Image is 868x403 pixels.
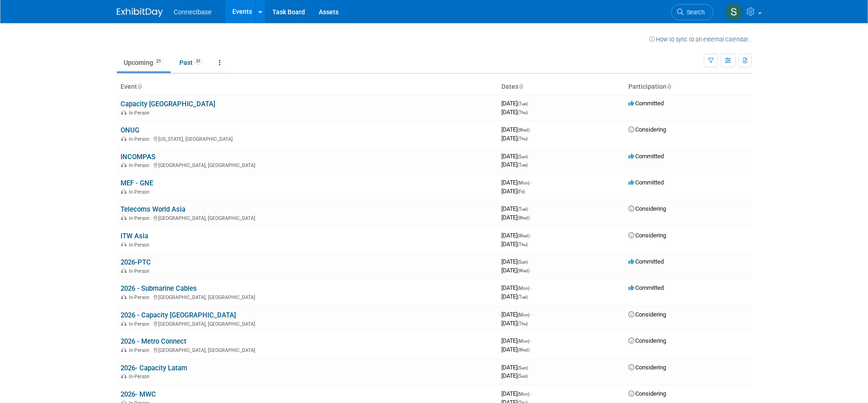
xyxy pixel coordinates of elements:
[129,215,152,221] span: In-Person
[649,36,752,43] a: How to sync to an external calendar...
[517,312,529,317] span: (Mon)
[121,390,156,398] a: 2026- MWC
[628,100,664,107] span: Committed
[517,242,528,247] span: (Thu)
[501,100,530,107] span: [DATE]
[667,83,671,90] a: Sort by Participation Type
[121,136,126,141] img: In-Person Event
[625,79,752,95] th: Participation
[501,311,532,318] span: [DATE]
[517,374,528,379] span: (Sun)
[501,232,532,239] span: [DATE]
[531,232,532,239] span: -
[628,258,664,265] span: Committed
[531,179,532,186] span: -
[121,364,187,372] a: 2026- Capacity Latam
[529,258,530,265] span: -
[529,205,530,212] span: -
[517,154,528,159] span: (Sun)
[529,364,530,371] span: -
[501,267,529,274] span: [DATE]
[129,136,152,142] span: In-Person
[517,268,529,273] span: (Wed)
[501,284,532,291] span: [DATE]
[517,347,529,352] span: (Wed)
[129,347,152,353] span: In-Person
[121,374,126,378] img: In-Person Event
[628,179,664,186] span: Committed
[517,339,529,344] span: (Mon)
[501,293,528,300] span: [DATE]
[121,110,126,115] img: In-Person Event
[628,232,666,239] span: Considering
[517,215,529,220] span: (Wed)
[628,390,666,397] span: Considering
[117,8,163,17] img: ExhibitDay
[121,293,494,300] div: [GEOGRAPHIC_DATA], [GEOGRAPHIC_DATA]
[531,311,532,318] span: -
[531,126,532,133] span: -
[121,268,126,273] img: In-Person Event
[517,127,529,132] span: (Wed)
[129,268,152,274] span: In-Person
[517,180,529,185] span: (Mon)
[121,284,197,293] a: 2026 - Submarine Cables
[121,347,126,352] img: In-Person Event
[121,320,494,327] div: [GEOGRAPHIC_DATA], [GEOGRAPHIC_DATA]
[121,153,155,161] a: INCOMPAS
[517,259,528,265] span: (Sun)
[129,242,152,248] span: In-Person
[501,214,529,221] span: [DATE]
[117,79,498,95] th: Event
[517,294,528,299] span: (Tue)
[501,135,528,142] span: [DATE]
[501,364,530,371] span: [DATE]
[725,3,743,21] img: Stephanie Bird
[517,233,529,238] span: (Wed)
[121,214,494,221] div: [GEOGRAPHIC_DATA], [GEOGRAPHIC_DATA]
[121,242,126,247] img: In-Person Event
[517,321,528,326] span: (Thu)
[531,337,532,344] span: -
[121,311,236,319] a: 2026 - Capacity [GEOGRAPHIC_DATA]
[517,286,529,291] span: (Mon)
[154,58,164,65] span: 21
[517,136,528,141] span: (Thu)
[517,101,528,106] span: (Tue)
[517,365,528,370] span: (Sun)
[501,346,529,353] span: [DATE]
[529,100,530,107] span: -
[129,294,152,300] span: In-Person
[628,153,664,160] span: Committed
[628,311,666,318] span: Considering
[129,110,152,116] span: In-Person
[137,83,142,90] a: Sort by Event Name
[501,258,530,265] span: [DATE]
[121,161,494,168] div: [GEOGRAPHIC_DATA], [GEOGRAPHIC_DATA]
[501,161,528,168] span: [DATE]
[501,337,532,344] span: [DATE]
[121,258,151,266] a: 2026-PTC
[121,162,126,167] img: In-Person Event
[518,83,523,90] a: Sort by Start Date
[121,179,153,187] a: MEF - GNE
[684,9,705,16] span: Search
[517,207,528,212] span: (Tue)
[501,109,528,115] span: [DATE]
[121,100,215,108] a: Capacity [GEOGRAPHIC_DATA]
[121,232,148,240] a: ITW Asia
[517,162,528,167] span: (Tue)
[129,321,152,327] span: In-Person
[501,153,530,160] span: [DATE]
[498,79,625,95] th: Dates
[121,294,126,299] img: In-Person Event
[517,189,525,194] span: (Fri)
[121,215,126,220] img: In-Person Event
[501,390,532,397] span: [DATE]
[121,321,126,326] img: In-Person Event
[121,135,494,142] div: [US_STATE], [GEOGRAPHIC_DATA]
[628,205,666,212] span: Considering
[172,54,210,71] a: Past31
[628,364,666,371] span: Considering
[671,4,713,20] a: Search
